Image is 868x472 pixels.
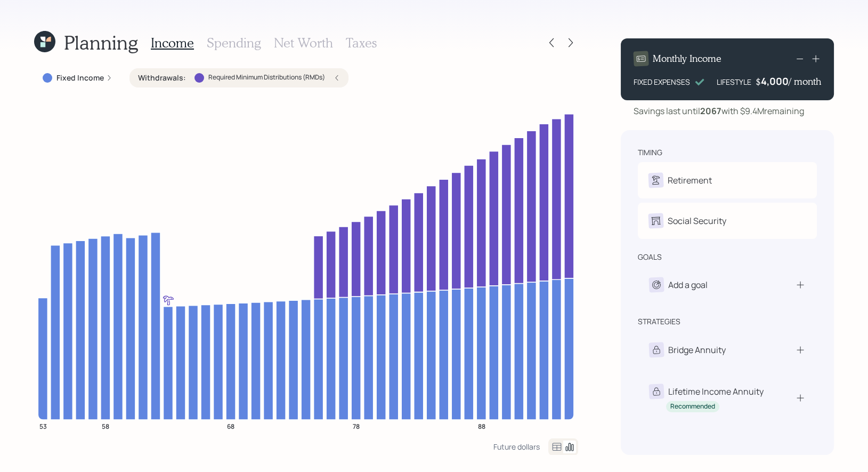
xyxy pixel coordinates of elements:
[274,35,333,51] h3: Net Worth
[668,343,726,356] div: Bridge Annuity
[151,35,194,51] h3: Income
[638,147,662,158] div: timing
[207,35,261,51] h3: Spending
[761,75,789,87] div: 4,000
[64,31,138,54] h1: Planning
[634,76,690,87] div: FIXED EXPENSES
[700,105,721,117] b: 2067
[789,76,821,87] h4: / month
[668,278,708,291] div: Add a goal
[756,76,761,87] h4: $
[353,421,360,430] tspan: 78
[638,252,662,262] div: goals
[102,421,109,430] tspan: 58
[39,421,47,430] tspan: 53
[346,35,377,51] h3: Taxes
[227,421,234,430] tspan: 68
[638,316,680,327] div: strategies
[478,421,485,430] tspan: 88
[208,73,325,82] label: Required Minimum Distributions (RMDs)
[634,105,804,117] div: Savings last until with $9.4M remaining
[668,214,726,227] div: Social Security
[668,174,712,187] div: Retirement
[717,76,751,87] div: LIFESTYLE
[668,385,764,398] div: Lifetime Income Annuity
[653,53,721,65] h4: Monthly Income
[493,442,540,452] div: Future dollars
[138,73,186,83] label: Withdrawals :
[56,73,104,83] label: Fixed Income
[670,402,715,411] div: Recommended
